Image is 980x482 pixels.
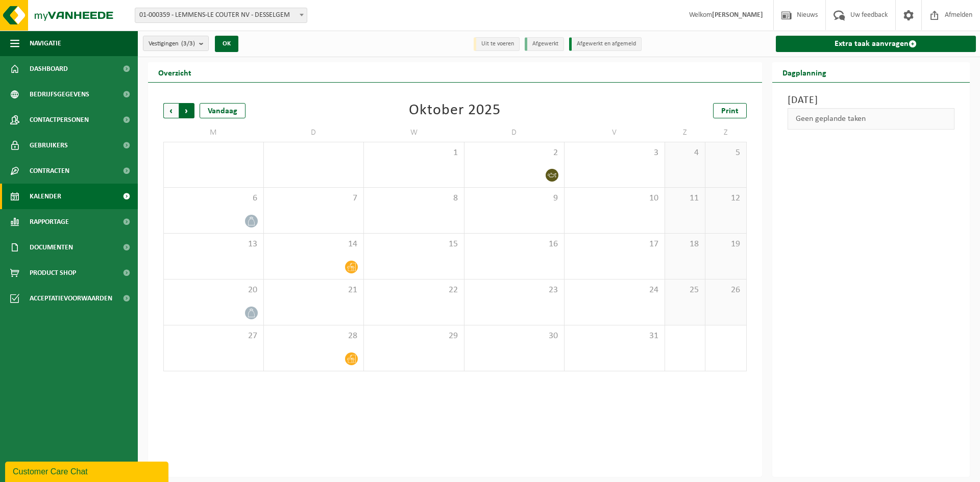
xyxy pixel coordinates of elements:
[364,123,464,142] td: W
[215,36,238,52] button: OK
[570,193,659,204] span: 10
[169,193,258,204] span: 6
[30,209,69,235] span: Rapportage
[30,107,89,133] span: Contactpersonen
[705,123,746,142] td: Z
[30,82,89,107] span: Bedrijfsgegevens
[269,331,359,342] span: 28
[143,36,209,51] button: Vestigingen(3/3)
[464,123,565,142] td: D
[135,8,307,23] span: 01-000359 - LEMMENS-LE COUTER NV - DESSELGEM
[30,260,76,286] span: Product Shop
[670,239,700,250] span: 18
[369,193,459,204] span: 8
[670,147,700,159] span: 4
[772,62,837,82] h2: Dagplanning
[30,31,61,56] span: Navigatie
[149,36,195,52] span: Vestigingen
[710,239,741,250] span: 19
[369,239,459,250] span: 15
[369,285,459,296] span: 22
[30,133,68,158] span: Gebruikers
[570,331,659,342] span: 31
[163,123,264,142] td: M
[30,286,112,311] span: Acceptatievoorwaarden
[169,239,258,250] span: 13
[470,147,559,159] span: 2
[470,193,559,204] span: 9
[30,158,69,184] span: Contracten
[710,285,741,296] span: 26
[570,239,659,250] span: 17
[788,93,955,108] h3: [DATE]
[665,123,706,142] td: Z
[712,11,763,19] strong: [PERSON_NAME]
[30,235,73,260] span: Documenten
[200,103,246,118] div: Vandaag
[169,331,258,342] span: 27
[409,103,501,118] div: Oktober 2025
[569,37,642,51] li: Afgewerkt en afgemeld
[169,285,258,296] span: 20
[369,147,459,159] span: 1
[135,8,307,22] span: 01-000359 - LEMMENS-LE COUTER NV - DESSELGEM
[181,40,195,47] count: (3/3)
[570,285,659,296] span: 24
[788,108,955,130] div: Geen geplande taken
[670,193,700,204] span: 11
[710,147,741,159] span: 5
[570,147,659,159] span: 3
[525,37,564,51] li: Afgewerkt
[470,285,559,296] span: 23
[670,285,700,296] span: 25
[163,103,179,118] span: Vorige
[264,123,364,142] td: D
[565,123,665,142] td: V
[30,184,61,209] span: Kalender
[713,103,747,118] a: Print
[269,285,359,296] span: 21
[474,37,520,51] li: Uit te voeren
[30,56,68,82] span: Dashboard
[269,193,359,204] span: 7
[710,193,741,204] span: 12
[179,103,194,118] span: Volgende
[470,331,559,342] span: 30
[269,239,359,250] span: 14
[5,460,170,482] iframe: chat widget
[148,62,202,82] h2: Overzicht
[470,239,559,250] span: 16
[369,331,459,342] span: 29
[776,36,976,52] a: Extra taak aanvragen
[721,107,739,115] span: Print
